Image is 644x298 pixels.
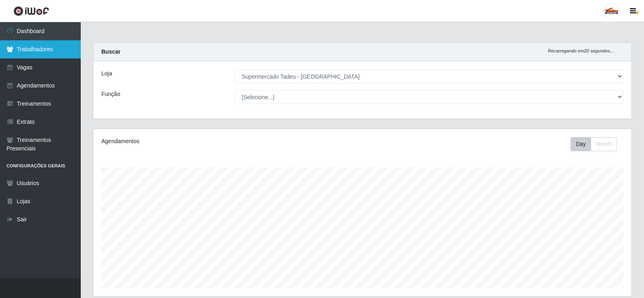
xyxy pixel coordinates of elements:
[101,48,120,55] strong: Buscar
[101,90,120,98] label: Função
[13,6,49,16] img: CoreUI Logo
[571,137,617,151] div: First group
[571,137,623,151] div: Toolbar with button groups
[571,137,591,151] button: Day
[101,69,112,78] label: Loja
[101,137,312,146] div: Agendamentos
[591,137,617,151] button: Month
[548,48,614,53] i: Recarregando em 20 segundos...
